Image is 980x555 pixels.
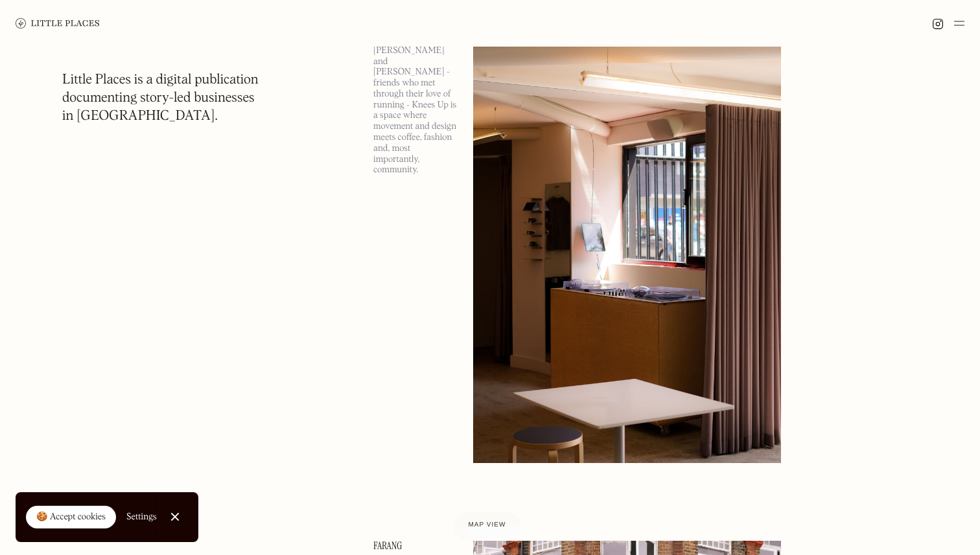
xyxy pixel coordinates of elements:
span: Map view [469,521,506,528]
p: Started by [PERSON_NAME] and [PERSON_NAME] - friends who met through their love of running - Knee... [373,34,458,176]
a: Close Cookie Popup [162,504,188,530]
a: Map view [453,511,522,539]
div: Settings [126,512,157,521]
a: Farang [373,541,458,551]
img: Knees Up [473,19,781,463]
h1: Little Places is a digital publication documenting story-led businesses in [GEOGRAPHIC_DATA]. [62,71,259,126]
div: 🍪 Accept cookies [36,511,106,524]
a: 🍪 Accept cookies [26,506,116,529]
a: Settings [126,503,157,532]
